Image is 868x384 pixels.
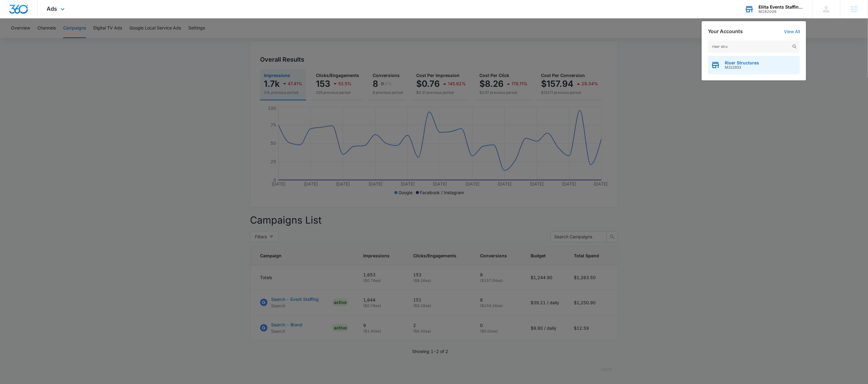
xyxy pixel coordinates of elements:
span: Riser Structures [725,60,759,65]
input: Search Accounts [708,40,800,53]
button: Riser StructuresM322933 [708,56,800,74]
h2: Your Accounts [708,29,743,34]
span: M322933 [725,65,759,70]
div: account name [759,5,803,10]
a: View All [784,29,800,34]
div: account id [759,10,803,14]
span: Ads [47,6,57,12]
